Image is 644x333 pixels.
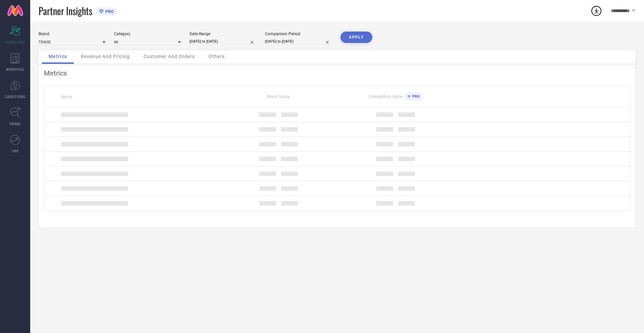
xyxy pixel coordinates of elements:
span: Revenue And Pricing [81,54,130,59]
input: Select date range [190,38,257,45]
span: Partner Insights [39,4,92,18]
span: FWD [12,148,18,153]
div: Brand [39,32,106,36]
input: Select comparison period [265,38,332,45]
span: PRO [411,94,420,99]
span: Brand Value [267,94,289,99]
button: APPLY [340,32,372,43]
span: WORKSPACE [6,67,24,72]
div: Metrics [44,69,630,77]
span: Customer And Orders [144,54,195,59]
span: SCORECARDS [5,40,25,45]
span: Competitors Value [369,94,402,99]
span: SUGGESTIONS [5,94,25,99]
span: Metrics [49,54,67,59]
div: Comparison Period [265,32,332,36]
span: PRO [104,9,114,14]
div: Date Range [190,32,257,36]
div: Category [114,32,181,36]
span: Name [61,95,72,99]
span: TRENDS [9,121,21,126]
span: Others [209,54,225,59]
div: Open download list [590,5,602,17]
